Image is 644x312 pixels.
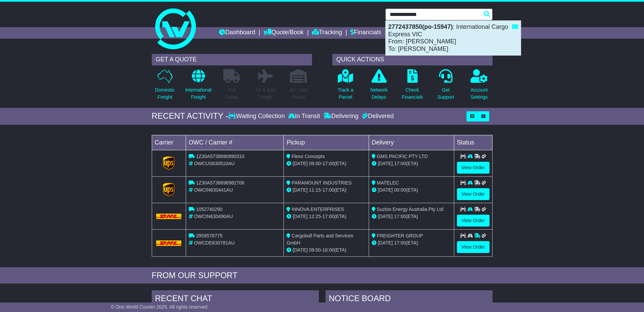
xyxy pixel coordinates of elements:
span: 17:00 [394,214,406,219]
span: Suzlon Energy Australia Pty Ltd [377,207,443,212]
div: NOTICE BOARD [326,290,493,309]
span: [DATE] [378,187,393,193]
td: Pickup [284,135,369,150]
img: GetCarrierServiceLogo [163,183,174,196]
td: Delivery [369,135,454,150]
p: Air / Sea Depot [290,86,308,101]
span: OWCDE630781AU [194,240,235,246]
div: GET A QUOTE [152,54,312,65]
p: Check Financials [402,86,423,101]
a: Dashboard [219,27,255,39]
div: QUICK ACTIONS [332,54,493,65]
div: (ETA) [372,160,451,167]
p: Track a Parcel [338,86,353,101]
span: 17:00 [323,214,334,219]
a: View Order [457,241,490,253]
td: Status [454,135,492,150]
span: [DATE] [378,214,393,219]
span: © One World Courier 2025. All rights reserved. [111,304,209,310]
p: Network Delays [370,86,387,101]
span: PARAMOUNT INDUSTRIES [292,180,352,186]
span: 2959578775 [196,233,222,238]
span: 1052740290 [196,207,222,212]
div: RECENT ACTIVITY - [152,111,228,121]
span: 00:00 [394,187,406,193]
a: GetSupport [437,69,454,104]
p: Domestic Freight [155,86,174,101]
span: [DATE] [378,240,393,246]
a: Tracking [312,27,342,39]
p: Account Settings [471,86,488,101]
a: View Order [457,162,490,174]
span: [DATE] [293,247,308,253]
span: 17:00 [323,187,334,193]
div: - (ETA) [287,160,366,167]
span: Cargobull Parts and Services GmbH [287,233,353,246]
span: MATELEC [377,180,399,186]
span: OWCIN630490AU [194,214,233,219]
img: DHL.png [156,240,182,246]
span: FREIGHTER GROUP [377,233,423,238]
a: Quote/Book [263,27,303,39]
span: [DATE] [293,161,308,166]
div: (ETA) [372,213,451,220]
a: AccountSettings [470,69,488,104]
p: Air & Sea Freight [255,86,275,101]
div: FROM OUR SUPPORT [152,271,493,280]
span: 12:25 [309,214,321,219]
span: OWCUS630510AU [194,161,235,166]
strong: 2772437850(po-15947) [388,23,453,30]
a: NetworkDelays [370,69,388,104]
span: GMS PACIFIC PTY LTD [377,154,428,159]
p: Full Loads [223,86,240,101]
div: (ETA) [372,239,451,247]
div: : International Cargo Express VIC From: [PERSON_NAME] To: [PERSON_NAME] [386,21,521,55]
div: - (ETA) [287,213,366,220]
img: GetCarrierServiceLogo [163,156,174,170]
div: In Transit [287,113,322,120]
span: 09:00 [309,247,321,253]
a: Financials [350,27,381,39]
td: OWC / Carrier # [186,135,284,150]
img: DHL.png [156,214,182,219]
span: [DATE] [293,187,308,193]
span: INNOVA ENTERPRISES [292,207,344,212]
span: 16:00 [323,247,334,253]
td: Carrier [152,135,186,150]
a: DomesticFreight [154,69,175,104]
span: 11:15 [309,187,321,193]
span: [DATE] [378,161,393,166]
p: International Freight [185,86,211,101]
span: 17:00 [323,161,334,166]
p: Get Support [437,86,454,101]
div: Waiting Collection [228,113,286,120]
span: 1Z30A5738698982706 [196,180,244,186]
a: View Order [457,215,490,227]
a: Track aParcel [337,69,354,104]
a: View Order [457,188,490,200]
div: Delivered [360,113,394,120]
div: - (ETA) [287,187,366,194]
a: CheckFinancials [401,69,423,104]
span: Flexo Concepts [292,154,325,159]
div: (ETA) [372,187,451,194]
div: RECENT CHAT [152,290,319,309]
span: OWCIN630441AU [194,187,233,193]
div: Delivering [322,113,360,120]
span: 17:00 [394,240,406,246]
span: 09:00 [309,161,321,166]
div: - (ETA) [287,247,366,254]
span: 1Z30A5738690890310 [196,154,244,159]
a: InternationalFreight [185,69,212,104]
span: 17:00 [394,161,406,166]
span: [DATE] [293,214,308,219]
